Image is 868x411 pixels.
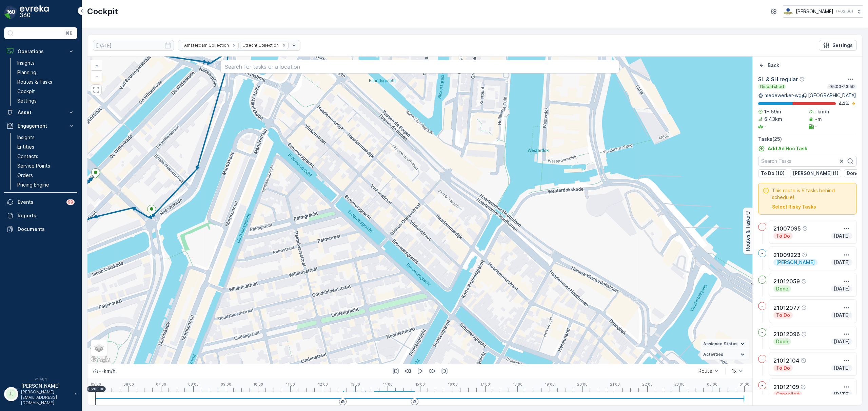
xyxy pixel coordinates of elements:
[761,356,763,362] p: -
[773,251,801,259] p: 21009223
[4,5,18,19] img: logo
[480,382,490,386] p: 17:00
[768,145,807,152] p: Add Ad Hoc Task
[4,45,77,58] button: Operations
[761,330,763,335] p: -
[123,382,134,386] p: 06:00
[15,133,77,142] a: Insights
[21,383,71,389] p: [PERSON_NAME]
[801,331,807,337] div: Help Tooltip Icon
[773,356,800,365] p: 21012104
[674,382,685,386] p: 23:00
[775,338,789,345] p: Done
[759,84,785,89] p: Dispatched
[801,305,807,310] div: Help Tooltip Icon
[783,8,793,15] img: basis-logo_rgb2x.png
[815,123,817,130] p: -
[15,161,77,171] a: Service Points
[833,312,850,319] p: [DATE]
[95,73,99,79] span: −
[761,224,763,230] p: -
[833,233,850,239] p: [DATE]
[87,6,118,17] p: Cockpit
[698,368,712,374] div: Route
[383,382,393,386] p: 14:00
[761,251,763,256] p: -
[833,259,850,266] p: [DATE]
[577,382,588,386] p: 20:00
[772,203,816,210] p: Select Risky Tasks
[89,355,112,364] a: Open this area in Google Maps (opens a new window)
[17,79,52,85] p: Routes & Tasks
[4,222,77,236] a: Documents
[318,382,328,386] p: 12:00
[513,382,522,386] p: 18:00
[775,259,815,266] p: [PERSON_NAME]
[253,382,263,386] p: 10:00
[790,169,841,177] button: [PERSON_NAME] (1)
[17,153,38,160] p: Contacts
[772,187,852,201] span: This route is 6 tasks behind schedule!
[833,285,850,292] p: [DATE]
[188,382,199,386] p: 08:00
[17,134,35,141] p: Insights
[836,9,853,14] p: ( +02:00 )
[15,152,77,161] a: Contacts
[18,226,75,233] p: Documents
[15,68,77,77] a: Planning
[18,212,75,219] p: Reports
[66,30,73,36] p: ⌘B
[773,224,801,233] p: 21007095
[17,69,36,76] p: Planning
[415,382,425,386] p: 15:00
[15,96,77,106] a: Settings
[15,142,77,152] a: Entities
[91,382,101,386] p: 05:00
[17,88,35,95] p: Cockpit
[764,116,782,123] p: 6.43km
[15,180,77,190] a: Pricing Engine
[701,349,749,360] summary: Activities
[610,382,620,386] p: 21:00
[18,109,64,116] p: Asset
[775,285,789,292] p: Done
[703,352,723,357] span: Activities
[765,92,802,99] p: medewerker-wg
[839,100,849,107] p: 44 %
[761,383,763,388] p: -
[17,60,35,66] p: Insights
[758,156,857,167] input: Search Tasks
[802,252,807,258] div: Help Tooltip Icon
[773,330,800,338] p: 21012096
[775,391,800,398] p: Cancelled
[764,108,781,115] p: 1H 59m
[764,123,767,130] p: -
[88,387,104,391] p: 05:00:00
[761,277,763,282] p: -
[15,77,77,87] a: Routes & Tasks
[773,304,800,312] p: 21012077
[92,340,106,355] a: Layers
[701,339,749,349] summary: Assignee Status
[448,382,458,386] p: 16:00
[4,119,77,133] button: Engagement
[799,77,805,82] div: Help Tooltip Icon
[815,116,822,123] p: -m
[775,233,791,239] p: To Do
[758,145,807,152] a: Add Ad Hoc Task
[829,84,855,89] p: 05:00-23:59
[703,341,737,347] span: Assignee Status
[758,169,787,177] button: To Do (10)
[17,163,50,169] p: Service Points
[18,123,64,129] p: Engagement
[758,136,857,143] p: Tasks ( 25 )
[286,382,295,386] p: 11:00
[17,144,34,150] p: Entities
[761,170,785,177] p: To Do (10)
[18,199,62,205] p: Events
[156,382,166,386] p: 07:00
[642,382,653,386] p: 22:00
[801,384,806,390] div: Help Tooltip Icon
[833,391,850,398] p: [DATE]
[783,5,863,18] button: [PERSON_NAME](+02:00)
